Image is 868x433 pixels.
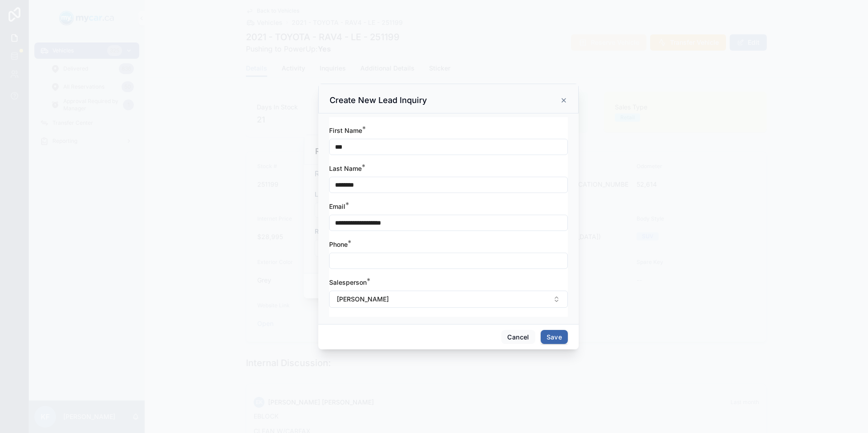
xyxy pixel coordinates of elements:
button: Save [541,330,568,344]
span: Email [329,202,345,210]
span: [PERSON_NAME] [337,295,389,304]
button: Cancel [501,330,535,344]
h3: Create New Lead Inquiry [330,95,427,106]
button: Select Button [329,291,568,308]
span: First Name [329,127,362,134]
span: Phone [329,240,348,248]
span: Salesperson [329,278,367,286]
span: Last Name [329,165,362,172]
